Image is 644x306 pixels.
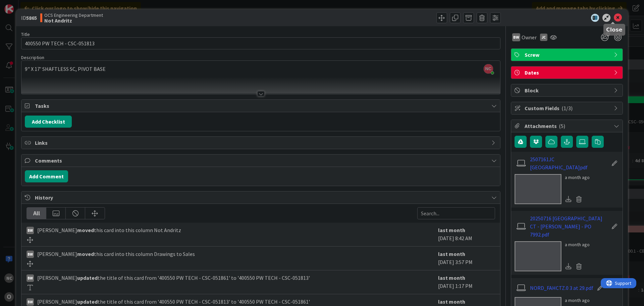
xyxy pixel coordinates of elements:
div: BW [26,227,34,234]
button: Add Checklist [25,116,72,128]
span: ( 1/3 ) [561,105,573,112]
span: [PERSON_NAME] this card into this column Drawings to Sales [37,250,195,258]
div: BW [512,33,520,41]
span: Custom Fields [525,104,610,112]
div: a month ago [565,241,590,248]
a: NORD_FAHCTZ.0 3 at 29.pdf [530,284,593,292]
div: All [27,208,46,219]
a: 2507161JC [GEOGRAPHIC_DATA]pdf [530,155,608,171]
span: History [35,193,488,202]
b: last month [438,298,465,305]
b: moved [77,251,94,257]
span: [PERSON_NAME] the title of this card from '400550 PW TECH - CSC-051813' to '400550 PW TECH - CSC-... [37,298,310,306]
span: Block [525,86,610,94]
label: Title [21,31,30,37]
p: 9" X 17' SHAFTLESS SC, PIVOT BASE [25,65,497,73]
a: 20250716 [GEOGRAPHIC_DATA] CT - [PERSON_NAME] - PO 7992.pdf [530,214,608,238]
input: type card name here... [21,37,500,49]
span: Links [35,139,488,147]
span: Dates [525,69,610,77]
b: updated [77,298,98,305]
div: [DATE] 3:57 PM [438,250,495,267]
b: last month [438,227,465,233]
span: ( 5 ) [559,123,565,129]
span: Support [14,1,31,9]
span: OCS Engineering Department [44,12,103,18]
b: updated [77,274,98,281]
h5: Close [606,27,623,33]
div: BW [26,274,34,282]
span: Description [21,54,44,60]
span: NC [484,64,493,74]
div: [DATE] 1:17 PM [438,274,495,291]
span: Comments [35,157,488,165]
button: Add Comment [25,170,68,182]
div: Download [565,195,572,204]
div: BW [26,298,34,306]
b: last month [438,274,465,281]
input: Search... [417,207,495,219]
b: moved [77,227,94,233]
b: Not Andritz [44,18,103,23]
div: JC [540,34,547,41]
b: last month [438,251,465,257]
div: [DATE] 8:42 AM [438,226,495,243]
span: [PERSON_NAME] the title of this card from '400550 PW TECH - CSC-051861' to '400550 PW TECH - CSC-... [37,274,310,282]
span: Owner [522,33,537,41]
div: a month ago [565,174,590,181]
b: 5865 [26,14,37,21]
div: Download [565,262,572,271]
div: BW [26,251,34,258]
span: Attachments [525,122,610,130]
div: a month ago [565,297,590,304]
span: ID [21,14,37,22]
span: [PERSON_NAME] this card into this column Not Andritz [37,226,181,234]
span: Screw [525,51,610,59]
span: Tasks [35,102,488,110]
